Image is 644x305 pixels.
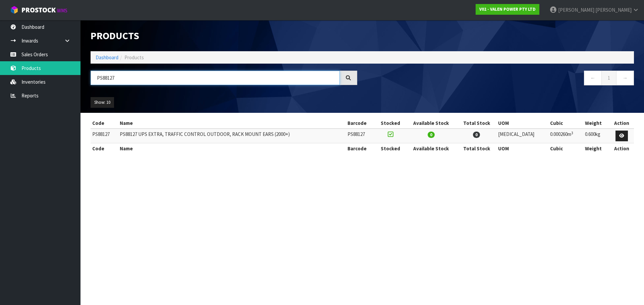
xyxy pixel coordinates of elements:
th: Cubic [548,118,583,129]
th: Available Stock [406,143,457,154]
th: Stocked [375,143,405,154]
span: 0 [428,132,435,138]
span: [PERSON_NAME] [558,7,594,13]
th: Total Stock [457,118,496,129]
th: Stocked [375,118,405,129]
td: PS88127 [91,129,118,143]
strong: V02 - VALEN POWER PTY LTD [479,6,536,12]
nav: Page navigation [367,71,634,87]
th: Action [610,118,634,129]
td: 0.000260m [548,129,583,143]
th: UOM [496,143,548,154]
th: UOM [496,118,548,129]
th: Total Stock [457,143,496,154]
span: 0 [473,132,480,138]
th: Action [610,143,634,154]
a: ← [584,71,602,85]
td: PS88127 UPS EXTRA, TRAFFIC CONTROL OUTDOOR, RACK MOUNT EARS (2000+) [118,129,346,143]
th: Name [118,118,346,129]
td: PS88127 [346,129,375,143]
h1: Products [91,30,357,41]
th: Barcode [346,143,375,154]
a: 1 [601,71,616,85]
a: → [616,71,634,85]
td: 0.600kg [583,129,610,143]
th: Name [118,143,346,154]
th: Code [91,143,118,154]
th: Weight [583,143,610,154]
button: Show: 10 [91,97,114,108]
span: ProStock [21,6,56,14]
td: [MEDICAL_DATA] [496,129,548,143]
small: WMS [57,7,67,14]
img: cube-alt.png [10,6,18,14]
span: [PERSON_NAME] [595,7,632,13]
th: Weight [583,118,610,129]
span: Products [124,54,144,61]
th: Cubic [548,143,583,154]
th: Available Stock [406,118,457,129]
input: Search products [91,71,340,85]
th: Barcode [346,118,375,129]
th: Code [91,118,118,129]
a: Dashboard [96,54,118,61]
sup: 3 [571,131,573,135]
